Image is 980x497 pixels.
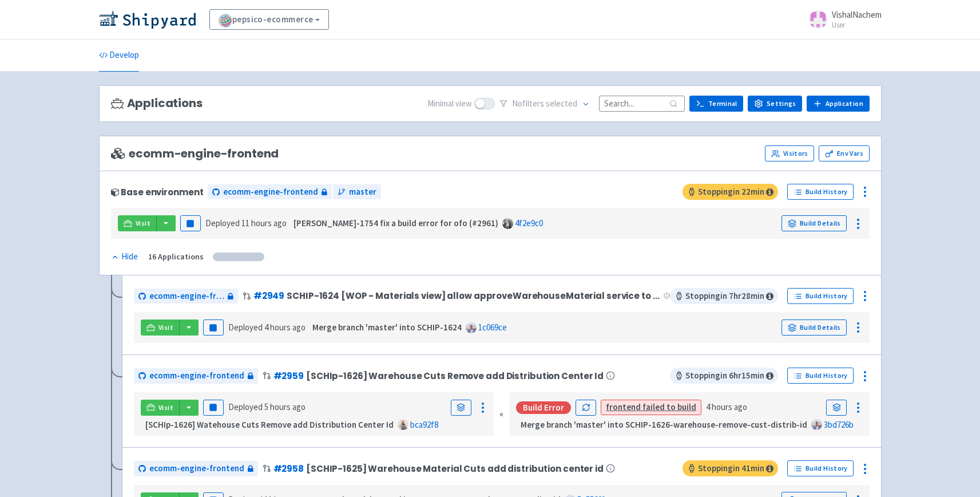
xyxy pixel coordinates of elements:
[136,219,150,228] span: Visit
[148,250,204,263] div: 16 Applications
[273,463,304,475] a: #2958
[111,250,139,263] button: Hide
[209,9,330,30] a: pepsico-ecommerce
[273,370,304,382] a: #2959
[670,368,778,384] span: Stopping in 6 hr 15 min
[141,400,180,416] a: Visit
[787,288,854,304] a: Build History
[606,401,641,412] strong: frontend
[203,319,224,336] button: Pause
[241,218,287,228] time: 11 hours ago
[824,419,854,430] a: 3bd726b
[599,96,685,111] input: Search...
[499,392,503,436] div: «
[427,97,472,111] span: Minimal view
[512,97,577,111] span: No filter s
[145,419,394,430] strong: [SCHIp-1626] Watehouse Cuts Remove add Distribution Center Id
[670,288,778,304] span: Stopping in 7 hr 28 min
[118,215,157,231] a: Visit
[111,187,204,197] div: Base environment
[787,368,854,384] a: Build History
[205,218,287,228] span: Deployed
[208,184,332,200] a: ecomm-engine-frontend
[253,290,284,302] a: #2949
[787,184,854,200] a: Build History
[99,10,196,29] img: Shipyard logo
[306,371,604,381] span: [SCHIp-1626] Warehouse Cuts Remove add Distribution Center Id
[158,323,173,332] span: Visit
[134,368,258,384] a: ecomm-engine-frontend
[111,250,138,263] div: Hide
[349,186,376,199] span: master
[223,186,318,199] span: ecomm-engine-frontend
[410,419,438,430] a: bca92f8
[515,218,543,228] a: 4f2e9c0
[293,218,498,228] strong: [PERSON_NAME]-1754 fix a build error for ofo (#2961)
[149,290,224,303] span: ecomm-engine-frontend
[606,401,696,412] a: frontend failed to build
[228,322,305,333] span: Deployed
[689,96,743,112] a: Terminal
[832,21,882,29] small: User
[149,369,244,382] span: ecomm-engine-frontend
[748,96,802,112] a: Settings
[111,147,279,160] span: ecomm-engine-frontend
[832,9,882,20] span: VishalNachem
[264,322,305,333] time: 4 hours ago
[683,184,778,200] span: Stopping in 22 min
[781,215,847,231] a: Build Details
[706,401,747,412] time: 4 hours ago
[158,403,173,412] span: Visit
[819,145,869,161] a: Env Vars
[787,460,854,476] a: Build History
[333,184,381,200] a: master
[228,401,305,412] span: Deployed
[683,460,778,476] span: Stopping in 41 min
[765,145,814,161] a: Visitors
[807,96,869,112] a: Application
[134,461,258,476] a: ecomm-engine-frontend
[516,401,571,414] div: Build Error
[802,10,882,29] a: VishalNachem User
[781,319,847,336] a: Build Details
[306,464,604,474] span: [SCHIP-1625] Warehouse Material Cuts add distribution center id
[264,401,305,412] time: 5 hours ago
[141,319,180,336] a: Visit
[203,400,224,416] button: Pause
[312,322,462,333] strong: Merge branch 'master' into SCHIP-1624
[521,419,807,430] strong: Merge branch 'master' into SCHIP-1626-warehouse-remove-cust-distrib-id
[149,462,244,475] span: ecomm-engine-frontend
[99,40,139,72] a: Develop
[478,322,507,333] a: 1c069ce
[134,289,238,304] a: ecomm-engine-frontend
[180,215,201,231] button: Pause
[546,98,577,109] span: selected
[111,97,203,110] h3: Applications
[287,291,661,301] span: SCHIP-1624 [WOP - Materials view] allow approveWarehouseMaterial service to receive distributionC...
